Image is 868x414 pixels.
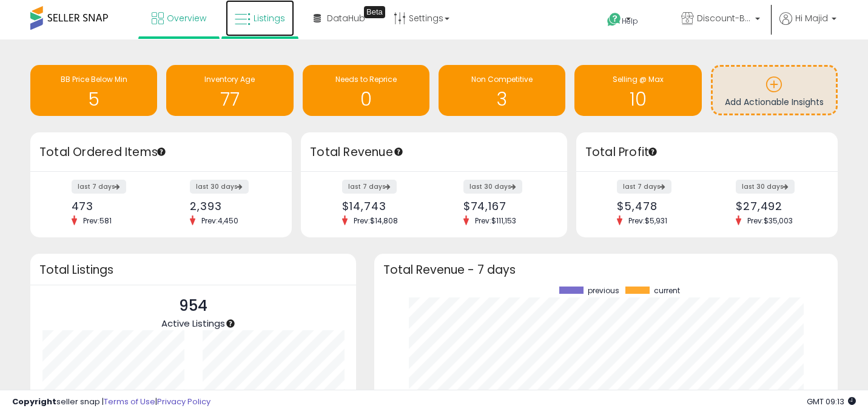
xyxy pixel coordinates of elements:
h1: 5 [36,89,151,109]
span: previous [588,287,619,295]
h1: 3 [445,89,559,109]
label: last 30 days [736,180,795,194]
span: Prev: 4,450 [195,215,244,226]
label: last 7 days [72,180,126,194]
strong: Copyright [12,396,56,407]
div: seller snap | | [12,396,210,408]
a: Terms of Use [104,396,155,407]
div: $14,743 [342,200,425,212]
div: Tooltip anchor [393,146,404,157]
span: Prev: 581 [77,215,118,226]
i: Get Help [607,12,622,27]
span: Non Competitive [471,74,533,84]
h1: 77 [172,89,287,109]
a: Add Actionable Insights [713,67,836,114]
a: Privacy Policy [157,396,210,407]
span: Discount-Brands [697,12,752,24]
div: 473 [72,200,152,212]
label: last 7 days [342,180,397,194]
div: $5,478 [617,200,698,212]
div: Tooltip anchor [156,146,167,157]
span: Prev: $35,003 [741,215,799,226]
a: Non Competitive 3 [439,65,565,116]
span: 2025-09-16 09:13 GMT [807,396,856,407]
a: Selling @ Max 10 [574,65,701,116]
h3: Total Profit [585,144,829,161]
span: Prev: $14,808 [348,215,404,226]
span: BB Price Below Min [61,74,127,84]
span: Inventory Age [204,74,255,84]
span: Prev: $111,153 [469,215,522,226]
div: Tooltip anchor [647,146,658,157]
label: last 7 days [617,180,671,194]
div: $27,492 [736,200,816,212]
span: current [654,287,680,295]
a: Hi Majid [779,12,836,39]
h3: Total Listings [39,265,347,274]
label: last 30 days [463,180,522,194]
h3: Total Revenue [310,144,558,161]
div: 2,393 [190,200,271,212]
span: Overview [167,12,206,24]
a: Needs to Reprice 0 [303,65,429,116]
span: Help [622,16,638,26]
h3: Total Ordered Items [39,144,283,161]
span: Add Actionable Insights [725,96,824,108]
p: 954 [161,294,225,317]
div: Tooltip anchor [225,318,236,329]
span: DataHub [327,12,365,24]
label: last 30 days [190,180,249,194]
h1: 0 [309,89,423,109]
a: Help [597,3,662,39]
span: Listings [254,12,285,24]
h3: Total Revenue - 7 days [383,265,829,274]
h1: 10 [580,89,695,109]
span: Prev: $5,931 [622,215,673,226]
a: BB Price Below Min 5 [30,65,157,116]
span: Hi Majid [795,12,828,24]
div: $74,167 [463,200,546,212]
div: Tooltip anchor [364,6,385,18]
span: Needs to Reprice [335,74,397,84]
span: Active Listings [161,317,225,330]
span: Selling @ Max [613,74,664,84]
a: Inventory Age 77 [166,65,293,116]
